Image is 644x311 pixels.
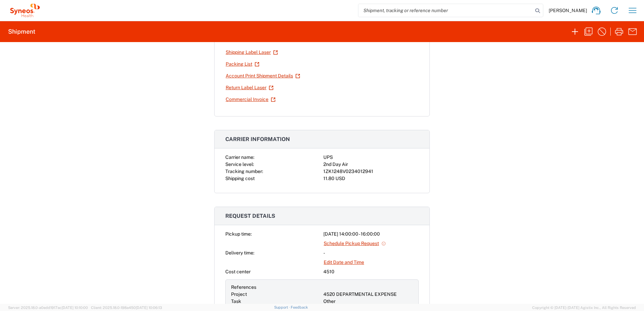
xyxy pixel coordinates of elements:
a: Packing List [225,58,260,70]
span: Tracking number: [225,169,263,174]
span: Shipping cost [225,176,255,181]
a: Support [274,305,291,309]
span: [PERSON_NAME] [549,7,587,13]
span: Cost center [225,269,251,274]
span: Carrier information [225,136,290,142]
a: Shipping Label Laser [225,46,278,58]
input: Shipment, tracking or reference number [358,4,533,17]
span: Server: 2025.18.0-a0edd1917ac [8,306,88,310]
div: [DATE] 14:00:00 - 16:00:00 [323,231,419,238]
div: 1ZK1248V0234012941 [323,168,419,175]
span: Pickup time: [225,231,252,237]
span: Service level: [225,162,254,167]
span: [DATE] 10:06:13 [136,306,162,310]
span: Carrier name: [225,154,254,160]
span: Delivery time: [225,250,254,255]
div: Project [231,291,321,298]
div: - [323,249,419,256]
div: Other [323,298,413,305]
span: [DATE] 10:10:00 [62,306,88,310]
div: 4520 DEPARTMENTAL EXPENSE [323,291,413,298]
div: 2nd Day Air [323,161,419,168]
a: Return Label Laser [225,82,274,94]
span: Request details [225,213,275,219]
span: Client: 2025.18.0-198a450 [91,306,162,310]
div: UPS [323,154,419,161]
a: Commercial Invoice [225,94,276,105]
span: References [231,284,256,290]
a: Account Print Shipment Details [225,70,300,82]
div: 11.80 USD [323,175,419,182]
div: Task [231,298,321,305]
a: Feedback [291,305,308,309]
h2: Shipment [8,28,35,36]
a: Schedule Pickup Request [323,238,386,249]
span: Copyright © [DATE]-[DATE] Agistix Inc., All Rights Reserved [532,305,636,311]
div: 4510 [323,268,419,275]
a: Edit Date and Time [323,256,364,268]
